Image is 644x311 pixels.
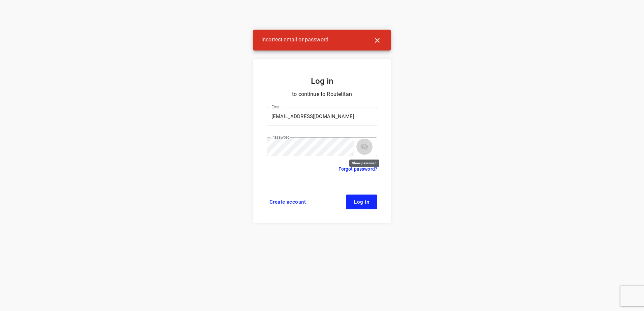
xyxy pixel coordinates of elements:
span: Create account [269,199,306,205]
p: to continue to Routetitan [267,90,377,99]
span: Incorrect email or password [261,35,328,44]
button: toggle password visibility [356,139,373,155]
a: Create account [267,195,309,209]
a: Forgot password? [339,165,377,173]
span: Log in [354,199,369,205]
h5: Log in [267,75,377,87]
button: Log in [346,195,377,209]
